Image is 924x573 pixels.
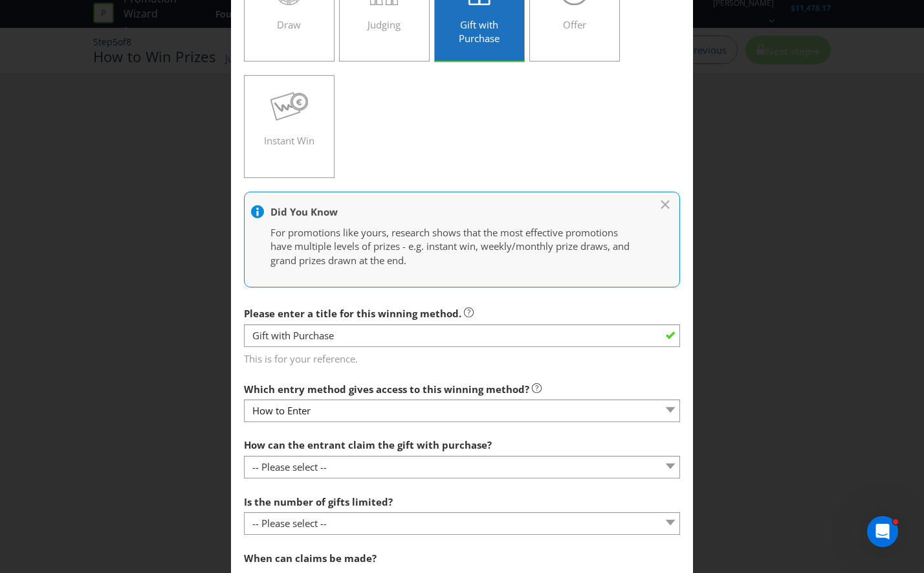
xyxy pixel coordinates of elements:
[244,495,393,508] span: Is the number of gifts limited?
[277,18,301,31] span: Draw
[244,552,377,565] span: When can claims be made?
[244,438,492,451] span: How can the entrant claim the gift with purchase?
[867,516,898,547] iframe: Intercom live chat
[459,18,500,45] span: Gift with Purchase
[244,307,461,320] span: Please enter a title for this winning method.
[270,226,641,267] p: For promotions like yours, research shows that the most effective promotions have multiple levels...
[244,383,529,396] span: Which entry method gives access to this winning method?
[563,18,586,31] span: Offer
[264,134,314,147] span: Instant Win
[368,18,401,31] span: Judging
[244,348,680,366] span: This is for your reference.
